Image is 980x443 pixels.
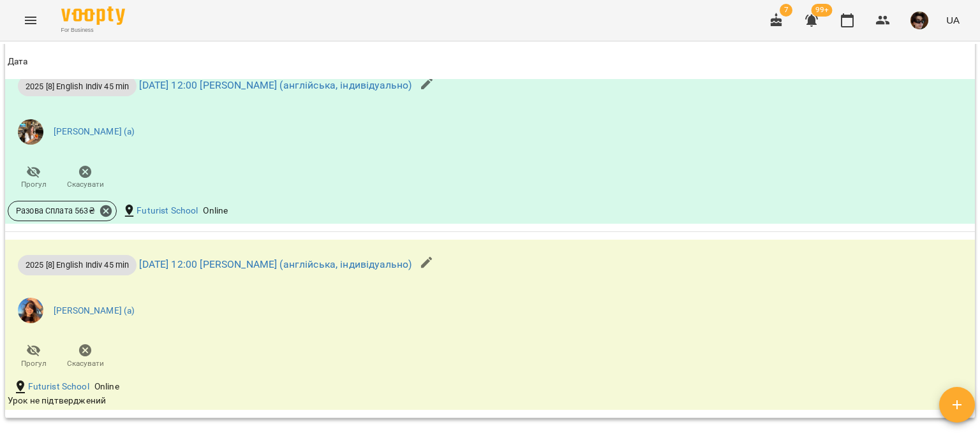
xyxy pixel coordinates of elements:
[8,54,28,69] div: Sort
[18,259,137,271] span: 2025 [8] English Indiv 45 min
[139,258,412,270] a: [DATE] 12:00 [PERSON_NAME] (англійська, індивідуально)
[946,13,960,27] span: UA
[18,80,137,92] span: 2025 [8] English Indiv 45 min
[18,119,43,145] img: bab909270f41ff6b6355ba0ec2268f93.jpg
[780,4,792,17] span: 7
[8,338,59,374] button: Прогул
[8,54,972,69] span: Дата
[812,4,833,17] span: 99+
[67,179,104,190] span: Скасувати
[137,205,198,217] a: Futurist School
[15,5,46,36] button: Menu
[18,298,43,323] img: a3cfe7ef423bcf5e9dc77126c78d7dbf.jpg
[28,381,89,393] a: Futurist School
[92,378,122,396] div: Online
[59,338,111,374] button: Скасувати
[21,179,47,190] span: Прогул
[67,358,104,369] span: Скасувати
[139,79,412,91] a: [DATE] 12:00 [PERSON_NAME] (англійська, індивідуально)
[941,8,965,32] button: UA
[8,54,28,69] div: Дата
[200,202,230,220] div: Online
[8,201,117,221] div: Разова Сплата 563₴
[54,305,135,317] a: [PERSON_NAME] (а)
[61,6,125,25] img: Voopty Logo
[61,26,125,34] span: For Business
[8,205,103,217] span: Разова Сплата 563 ₴
[8,160,59,196] button: Прогул
[59,160,111,196] button: Скасувати
[910,11,928,29] img: b297ae256a25a6e78bc7e3ce6ea231fb.jpeg
[21,358,47,369] span: Прогул
[8,395,649,407] div: Урок не підтверджений
[54,126,135,138] a: [PERSON_NAME] (а)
